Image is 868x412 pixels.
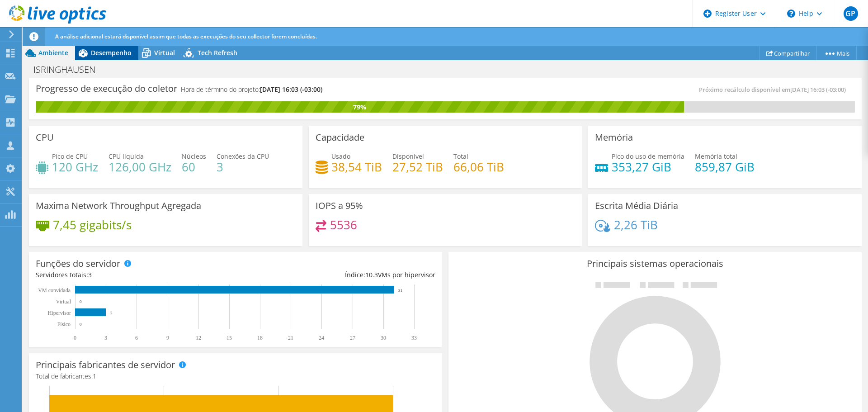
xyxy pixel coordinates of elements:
[104,335,107,341] text: 3
[453,152,468,161] span: Total
[52,152,88,161] span: Pico de CPU
[350,335,355,341] text: 27
[36,201,201,211] h3: Maxima Network Throughput Agregada
[52,162,98,172] h4: 120 GHz
[844,6,858,21] span: GP
[36,259,120,269] h3: Funções do servidor
[48,310,71,316] text: Hipervisor
[217,152,269,161] span: Conexões da CPU
[316,201,363,211] h3: IOPS a 95%
[181,85,322,95] h4: Hora de término do projeto:
[36,371,435,381] h4: Total de fabricantes:
[57,321,71,327] tspan: Físico
[595,133,633,142] h3: Memória
[695,152,737,161] span: Memória total
[74,335,76,341] text: 0
[614,220,658,230] h4: 2,26 TiB
[38,287,71,294] text: VM convidada
[595,201,678,211] h3: Escrita Média Diária
[80,322,82,327] text: 0
[36,133,54,142] h3: CPU
[319,335,324,341] text: 24
[93,372,96,380] span: 1
[790,85,846,94] span: [DATE] 16:03 (-03:00)
[36,102,684,112] div: 79%
[80,299,82,304] text: 0
[56,298,71,305] text: Virtual
[455,259,855,269] h3: Principais sistemas operacionais
[135,335,138,341] text: 6
[217,162,269,172] h4: 3
[392,152,424,161] span: Disponível
[330,220,357,230] h4: 5536
[398,288,402,293] text: 31
[236,270,435,280] div: Índice: VMs por hipervisor
[182,152,206,161] span: Núcleos
[53,220,132,230] h4: 7,45 gigabits/s
[365,270,378,279] span: 10.3
[166,335,169,341] text: 9
[331,152,350,161] span: Usado
[110,311,113,315] text: 3
[288,335,293,341] text: 21
[411,335,417,341] text: 33
[257,335,263,341] text: 18
[226,335,232,341] text: 15
[759,46,817,60] a: Compartilhar
[91,48,132,57] span: Desempenho
[108,162,171,172] h4: 126,00 GHz
[392,162,443,172] h4: 27,52 TiB
[38,48,68,57] span: Ambiente
[787,9,795,18] svg: \n
[88,270,92,279] span: 3
[816,46,857,60] a: Mais
[182,162,206,172] h4: 60
[612,162,684,172] h4: 353,27 GiB
[695,162,755,172] h4: 859,87 GiB
[154,48,175,57] span: Virtual
[331,162,382,172] h4: 38,54 TiB
[196,335,201,341] text: 12
[381,335,386,341] text: 30
[36,360,175,370] h3: Principais fabricantes de servidor
[453,162,504,172] h4: 66,06 TiB
[612,152,684,161] span: Pico do uso de memória
[699,85,850,94] span: Próximo recálculo disponível em
[198,48,237,57] span: Tech Refresh
[36,270,236,280] div: Servidores totais:
[260,85,322,94] span: [DATE] 16:03 (-03:00)
[29,65,109,75] h1: ISRINGHAUSEN
[108,152,144,161] span: CPU líquida
[55,33,317,40] span: A análise adicional estará disponível assim que todas as execuções do seu collector forem concluí...
[316,133,364,142] h3: Capacidade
